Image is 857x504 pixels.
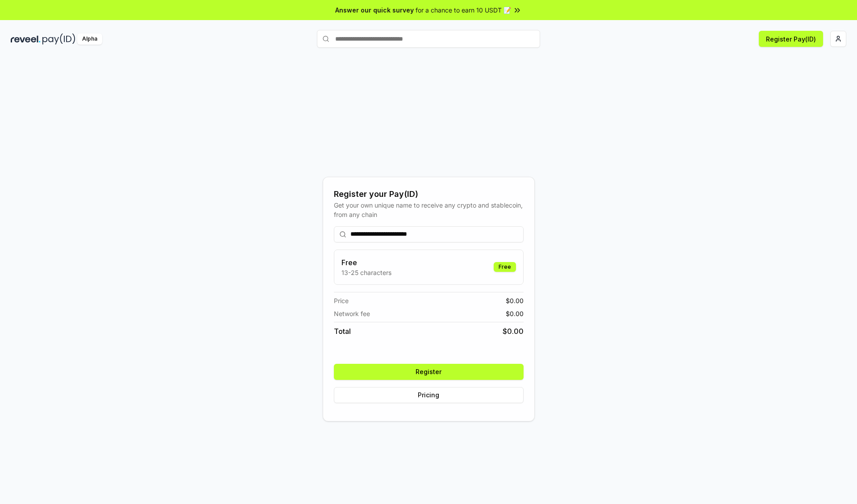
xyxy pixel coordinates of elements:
[503,326,524,337] span: $ 0.00
[341,257,391,268] h3: Free
[42,33,75,45] img: pay_id
[341,268,391,277] p: 13-25 characters
[334,387,524,403] button: Pricing
[506,309,524,318] span: $ 0.00
[334,309,370,318] span: Network fee
[334,200,524,219] div: Get your own unique name to receive any crypto and stablecoin, from any chain
[759,31,823,47] button: Register Pay(ID)
[494,262,516,272] div: Free
[334,188,524,200] div: Register your Pay(ID)
[77,33,102,45] div: Alpha
[334,296,349,305] span: Price
[416,5,511,15] span: for a chance to earn 10 USDT 📝
[334,326,351,337] span: Total
[334,364,524,380] button: Register
[11,33,41,45] img: reveel_dark
[506,296,524,305] span: $ 0.00
[335,5,414,15] span: Answer our quick survey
